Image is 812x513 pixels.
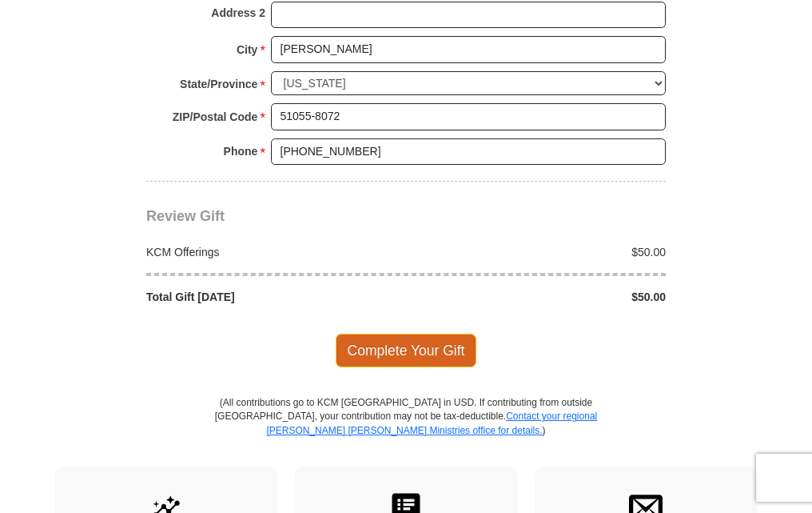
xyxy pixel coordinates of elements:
strong: ZIP/Postal Code [173,106,258,128]
div: Total Gift [DATE] [138,289,407,305]
span: Complete Your Gift [336,334,477,367]
a: Contact your regional [PERSON_NAME] [PERSON_NAME] Ministries office for details. [266,411,597,435]
strong: Address 2 [211,2,265,24]
strong: Phone [224,140,258,162]
strong: State/Province [180,73,257,95]
p: (All contributions go to KCM [GEOGRAPHIC_DATA] in USD. If contributing from outside [GEOGRAPHIC_D... [214,396,598,466]
div: KCM Offerings [138,244,407,260]
div: $50.00 [406,289,675,305]
strong: City [237,38,257,61]
div: $50.00 [406,244,675,260]
span: Review Gift [146,208,225,224]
